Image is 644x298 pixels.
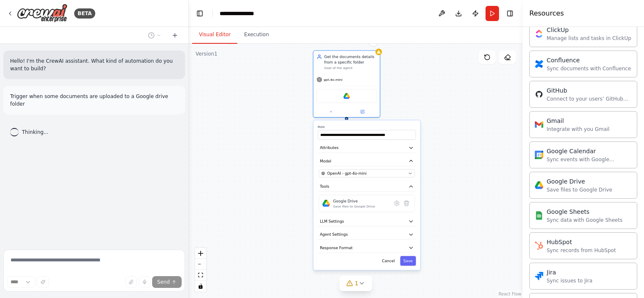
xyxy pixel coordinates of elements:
div: Integrate with you Gmail [547,126,609,133]
button: Attributes [318,143,416,153]
button: Send [152,276,182,288]
span: Model [320,158,331,164]
button: Model [318,156,416,166]
div: ClickUp [547,26,631,34]
div: Connect to your users’ GitHub accounts [547,96,632,102]
div: Goal of the agent [324,66,376,70]
button: Visual Editor [192,26,237,44]
button: 1 [340,276,372,291]
div: Google Drive [547,177,612,186]
span: Thinking... [22,129,48,136]
div: Confluence [547,56,631,64]
button: Delete tool [402,198,411,208]
span: 1 [355,279,359,287]
button: Hide left sidebar [194,8,206,19]
button: fit view [195,270,206,281]
img: Google Drive [535,181,543,189]
div: Sync records from HubSpot [547,247,616,254]
div: HubSpot [547,238,616,246]
button: OpenAI - gpt-4o-mini [319,169,415,177]
span: OpenAI - gpt-4o-mini [327,170,367,176]
img: HubSpot [535,242,543,250]
button: Hide right sidebar [504,8,516,19]
img: Google Calendar [535,151,543,159]
div: Google Sheets [547,208,623,216]
div: Get the documents details from a specific folder [324,54,376,65]
div: GitHub [547,86,632,95]
button: Switch to previous chat [145,30,165,40]
button: Cancel [379,256,398,266]
span: LLM Settings [320,218,344,224]
button: Upload files [125,276,137,288]
div: Save files to Google Drive [547,186,612,193]
button: zoom out [195,259,206,270]
button: Open in side panel [347,109,378,115]
div: Google Drive [333,198,375,204]
div: BETA [74,8,95,19]
div: Google Calendar [547,147,632,155]
div: Version 1 [196,51,217,57]
img: Jira [535,272,543,280]
button: Tools [318,182,416,192]
img: Confluence [535,60,543,68]
button: LLM Settings [318,216,416,226]
div: Sync issues to Jira [547,277,593,284]
button: Click to speak your automation idea [139,276,150,288]
button: Start a new chat [168,30,182,40]
img: Google Drive [322,200,330,207]
div: Get the documents details from a specific folderGoal of the agentgpt-4o-miniGoogle DriveRoleAttri... [313,50,380,117]
nav: breadcrumb [220,9,262,18]
p: Hello! I'm the CrewAI assistant. What kind of automation do you want to build? [10,57,178,72]
button: toggle interactivity [195,281,206,292]
span: Response Format [320,245,352,250]
label: Role [318,125,416,129]
button: Delete node [368,35,378,46]
span: Send [157,279,170,285]
div: React Flow controls [195,248,206,292]
h4: Resources [529,8,564,19]
img: Logo [17,4,67,23]
button: Response Format [318,243,416,253]
div: Jira [547,268,593,277]
button: Agent Settings [318,230,416,240]
p: Trigger when some documents are uploaded to a Google drive folder [10,93,178,108]
span: Agent Settings [320,232,348,237]
button: Execution [237,26,276,44]
img: Gmail [535,120,543,129]
button: Save [400,256,416,266]
div: Manage lists and tasks in ClickUp [547,35,631,42]
div: Sync documents with Confluence [547,65,631,72]
div: Sync events with Google Calendar [547,156,632,163]
img: GitHub [535,90,543,98]
span: Attributes [320,145,338,151]
span: Tools [320,184,329,189]
button: Configure tool [392,198,402,208]
div: Gmail [547,117,609,125]
div: Sync data with Google Sheets [547,217,623,223]
button: zoom in [195,248,206,259]
div: Save files to Google Drive [333,204,375,208]
span: gpt-4o-mini [324,77,343,82]
img: ClickUp [535,29,543,38]
img: Google Sheets [535,211,543,220]
button: Improve this prompt [37,276,49,288]
a: React Flow attribution [499,292,521,296]
img: Google Drive [343,93,350,99]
